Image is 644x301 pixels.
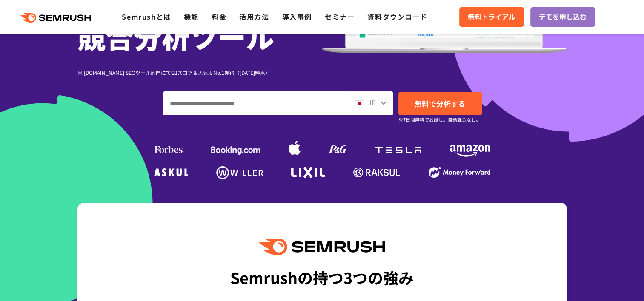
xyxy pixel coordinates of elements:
a: 無料トライアル [459,7,524,27]
small: ※7日間無料でお試し。自動課金なし。 [398,116,481,124]
span: デモを申し込む [539,11,587,23]
a: セミナー [325,11,355,22]
a: 料金 [212,11,226,22]
span: JP [368,97,376,108]
a: 導入事例 [282,11,312,22]
a: 活用方法 [239,11,269,22]
a: Semrushとは [122,11,171,22]
a: 資料ダウンロード [367,11,427,22]
div: Semrushの持つ3つの強み [230,261,414,293]
input: ドメイン、キーワードまたはURLを入力してください [163,92,347,115]
a: デモを申し込む [530,7,595,27]
span: 無料トライアル [468,11,515,23]
span: 無料で分析する [415,98,465,109]
img: Semrush [259,239,384,255]
div: ※ [DOMAIN_NAME] SEOツール部門にてG2スコア＆人気度No.1獲得（[DATE]時点） [77,68,322,77]
a: 無料で分析する [398,92,482,115]
a: 機能 [184,11,199,22]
